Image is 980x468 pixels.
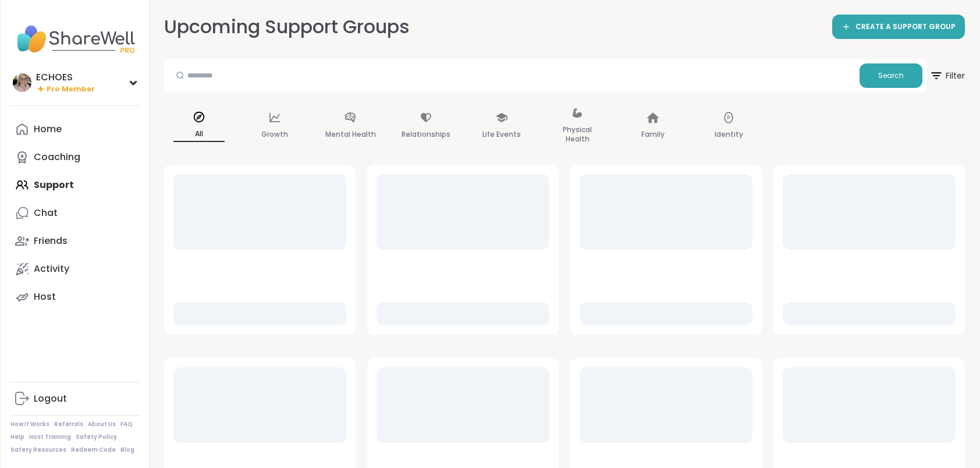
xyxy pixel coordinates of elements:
a: Logout [10,385,140,413]
div: Logout [34,392,67,405]
a: Friends [10,227,140,255]
a: Safety Resources [10,446,66,454]
p: Physical Health [552,123,603,146]
span: CREATE A SUPPORT GROUP [855,22,956,32]
p: Life Events [482,127,521,141]
a: FAQ [120,420,133,428]
button: Filter [929,59,965,93]
a: Host Training [29,433,71,441]
span: Filter [929,62,965,90]
a: Activity [10,255,140,283]
a: Safety Policy [76,433,117,441]
a: CREATE A SUPPORT GROUP [832,15,965,39]
button: Search [860,63,922,88]
a: Redeem Code [71,446,116,454]
a: Help [10,433,24,441]
p: Relationships [402,127,450,141]
div: Friends [34,235,68,247]
a: Blog [120,446,134,454]
img: ShareWell Nav Logo [10,19,140,59]
a: About Us [88,420,116,428]
span: Search [878,70,904,81]
a: Host [10,283,140,311]
a: Chat [10,199,140,227]
a: Coaching [10,143,140,171]
div: Chat [34,207,58,219]
h2: Upcoming Support Groups [164,14,410,40]
div: Host [34,290,56,303]
p: Identity [715,127,743,141]
p: Mental Health [325,127,376,141]
p: All [173,127,225,142]
div: Coaching [34,151,80,164]
a: Home [10,115,140,143]
div: Home [34,123,62,136]
p: Growth [261,127,288,141]
div: Activity [34,263,69,275]
a: How It Works [10,420,49,428]
div: ECHOES [36,71,95,84]
a: Referrals [54,420,83,428]
img: ECHOES [13,73,31,92]
p: Family [641,127,665,141]
span: Pro Member [47,84,95,94]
